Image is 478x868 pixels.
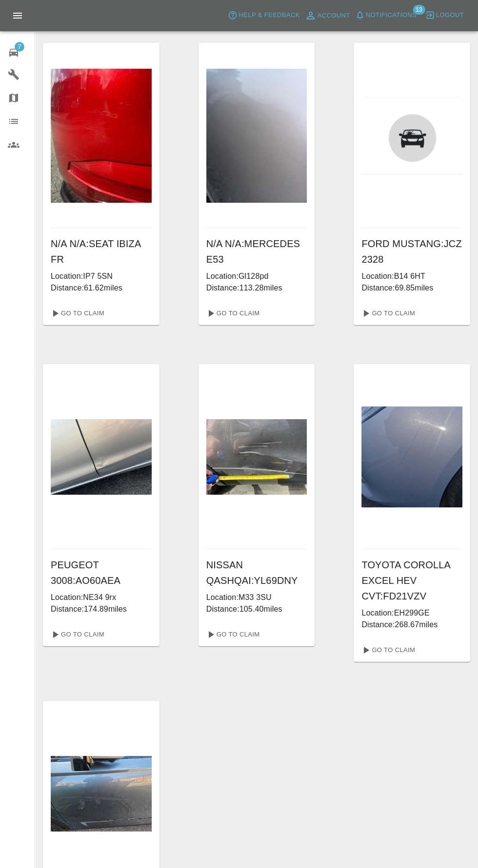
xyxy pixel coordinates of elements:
[206,603,307,615] p: Distance: 105.40 miles
[423,8,466,23] button: Logout
[51,603,152,615] p: Distance: 174.89 miles
[51,236,152,267] h6: N/A N/A : SEAT IBIZA FR
[202,306,262,321] a: Go To Claim
[361,236,462,267] h6: FORD MUSTANG : JCZ 2328
[225,8,302,23] button: Help & Feedback
[361,270,462,282] p: Location: B14 6HT
[6,4,29,27] button: Open drawer
[47,627,107,642] a: Go To Claim
[206,236,307,267] h6: N/A N/A : MERCEDES E53
[202,627,262,642] a: Go To Claim
[436,10,464,21] span: Logout
[361,619,462,631] p: Distance: 268.67 miles
[51,557,152,588] h6: PEUGEOT 3008 : AO60AEA
[361,282,462,294] p: Distance: 69.85 miles
[413,5,425,15] span: 13
[47,306,107,321] a: Go To Claim
[361,557,462,604] h6: TOYOTA COROLLA EXCEL HEV CVT : FD21VZV
[318,10,350,21] span: Account
[51,592,152,603] p: Location: NE34 9rx
[15,42,24,52] span: 7
[206,270,307,282] p: Location: Gl128pd
[206,557,307,588] h6: NISSAN QASHQAI : YL69DNY
[51,282,152,294] p: Distance: 61.62 miles
[358,642,418,658] a: Go To Claim
[239,10,299,21] span: Help & Feedback
[302,8,353,23] a: Account
[366,10,417,21] span: Notifications
[206,282,307,294] p: Distance: 113.28 miles
[353,8,419,23] button: Notifications
[358,306,418,321] a: Go To Claim
[361,607,462,619] p: Location: EH299GE
[51,270,152,282] p: Location: IP7 5SN
[206,592,307,603] p: Location: M33 3SU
